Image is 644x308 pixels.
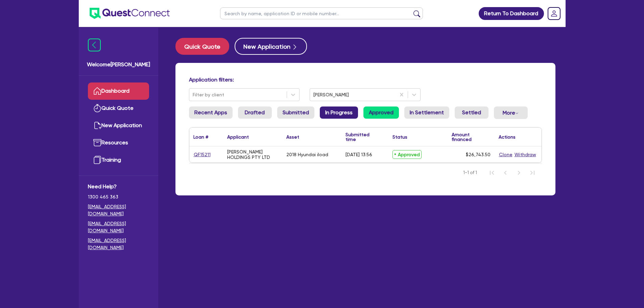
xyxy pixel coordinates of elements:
a: Submitted [277,106,314,119]
a: [EMAIL_ADDRESS][DOMAIN_NAME] [88,220,149,234]
button: Clone [499,151,513,159]
button: Withdraw [514,151,536,159]
a: New Application [88,117,149,134]
div: Amount financed [452,132,491,142]
button: Next Page [512,166,526,180]
a: In Progress [320,106,358,119]
span: 1-1 of 1 [463,169,477,176]
a: [EMAIL_ADDRESS][DOMAIN_NAME] [88,203,149,217]
span: 1300 465 363 [88,193,149,200]
a: Quick Quote [175,38,235,55]
a: In Settlement [404,106,449,119]
a: [EMAIL_ADDRESS][DOMAIN_NAME] [88,237,149,251]
img: resources [93,139,101,147]
input: Search by name, application ID or mobile number... [220,7,423,19]
button: Last Page [526,166,539,180]
div: [DATE] 13:56 [345,152,372,157]
img: icon-menu-close [88,39,101,51]
a: Drafted [238,106,272,119]
div: Asset [286,135,299,139]
a: Recent Apps [189,106,233,119]
span: $26,743.50 [466,152,491,157]
button: First Page [485,166,499,180]
a: Resources [88,134,149,151]
div: Status [392,135,407,139]
div: Submitted time [345,132,378,142]
a: Training [88,151,149,169]
button: Previous Page [499,166,512,180]
a: Dashboard [88,82,149,100]
button: New Application [235,38,307,55]
a: Dropdown toggle [545,5,563,22]
img: quick-quote [93,104,101,112]
a: Approved [363,106,399,119]
a: Settled [455,106,488,119]
a: Return To Dashboard [479,7,544,20]
span: Approved [392,150,422,159]
button: Quick Quote [175,38,229,55]
div: [PERSON_NAME] HOLDINGS PTY LTD [227,149,278,160]
img: training [93,156,101,164]
h4: Application filters: [189,76,542,83]
a: Quick Quote [88,100,149,117]
img: quest-connect-logo-blue [90,8,170,19]
button: Dropdown toggle [494,106,528,119]
div: Loan # [193,135,208,139]
div: Actions [499,135,516,139]
div: 2018 Hyundai iload [286,152,328,157]
div: Applicant [227,135,249,139]
span: Welcome [PERSON_NAME] [87,61,150,69]
a: QF15211 [193,151,211,159]
span: Need Help? [88,183,149,191]
img: new-application [93,121,101,129]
